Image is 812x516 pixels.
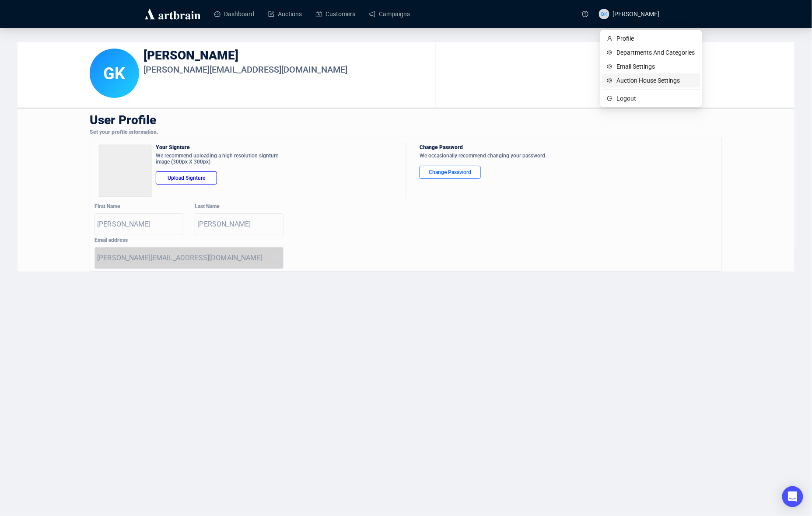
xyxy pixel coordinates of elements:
[143,49,347,65] div: [PERSON_NAME]
[90,109,722,129] div: User Profile
[316,3,355,25] a: Customers
[607,64,613,69] span: setting
[582,11,588,17] span: question-circle
[94,204,182,212] div: First Name
[607,96,613,101] span: logout
[268,3,302,25] a: Auctions
[369,3,410,25] a: Campaigns
[617,48,695,57] span: Departments And Categories
[607,50,613,55] span: setting
[143,7,202,21] img: logo
[195,204,283,212] div: Last Name
[214,3,254,25] a: Dashboard
[420,145,546,153] div: Change Password
[617,76,695,85] span: Auction House Settings
[156,145,334,153] div: Your Signture
[156,153,281,167] div: We recommend uploading a high resolution signture image (300px X 300px)
[90,49,139,98] div: Gregory Krueger
[613,10,660,17] span: [PERSON_NAME]
[97,217,183,231] input: First Name
[607,36,613,41] span: user
[104,64,126,83] span: GK
[617,94,695,103] span: Logout
[601,10,608,18] span: GK
[617,62,695,71] span: Email Settings
[94,237,283,246] div: Email address
[272,254,281,262] img: email.svg
[420,153,546,161] div: We occasionally recommend changing your password.
[143,65,347,77] div: [PERSON_NAME][EMAIL_ADDRESS][DOMAIN_NAME]
[420,166,481,179] button: Change Password
[156,171,217,185] button: Upload Signture
[163,174,210,182] div: Upload Signture
[97,251,272,265] input: Your Email
[617,34,695,43] span: Profile
[197,217,283,231] input: Last Name
[427,168,473,177] div: Change Password
[782,486,803,507] div: Open Intercom Messenger
[607,78,613,83] span: setting
[90,129,722,138] div: Set your profile information.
